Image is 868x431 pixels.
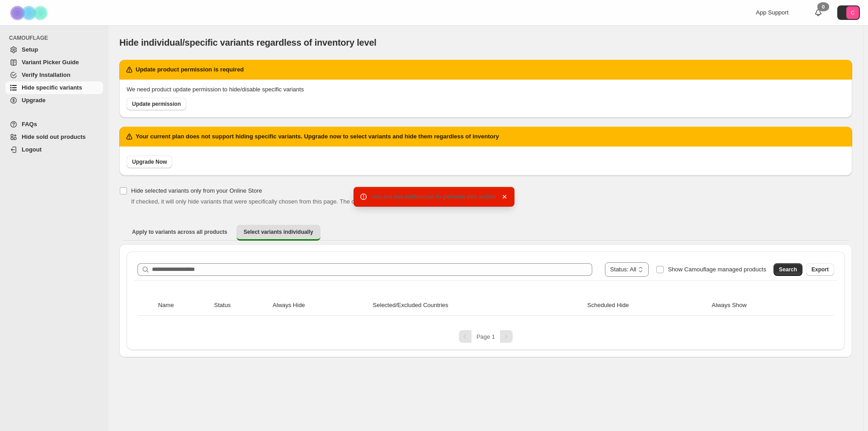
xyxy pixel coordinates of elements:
a: Update permission [127,98,186,110]
span: Upgrade [22,97,46,104]
nav: Pagination [134,330,838,343]
button: Avatar with initials C [837,5,860,20]
span: FAQs [22,121,37,128]
span: We need product update permission to hide/disable specific variants [127,86,304,93]
th: Always Hide [270,295,370,316]
span: If checked, it will only hide variants that were specifically chosen from this page. The other va... [131,198,432,205]
div: 0 [817,2,829,11]
span: Update permission [132,100,181,108]
button: Search [774,263,802,276]
th: Status [212,295,270,316]
span: Verify Installation [22,71,71,78]
span: You are not authorized to perform this action [371,193,496,200]
text: C [851,10,854,15]
h2: Your current plan does not support hiding specific variants. Upgrade now to select variants and h... [136,132,499,141]
span: Page 1 [476,333,495,340]
span: Hide sold out products [22,133,86,140]
a: 0 [814,8,823,17]
a: Logout [5,143,103,156]
img: Camouflage [7,0,52,25]
th: Always Show [709,295,816,316]
span: Variant Picker Guide [22,59,79,66]
span: Setup [22,46,38,53]
a: Upgrade Now [127,156,172,168]
a: Verify Installation [5,69,103,81]
span: Avatar with initials C [846,6,859,19]
h2: Update product permission is required [136,65,244,74]
span: CAMOUFLAGE [9,34,104,42]
span: Show Camouflage managed products [668,266,766,273]
span: Upgrade Now [132,158,167,166]
a: Upgrade [5,94,103,107]
span: Hide specific variants [22,84,82,91]
th: Selected/Excluded Countries [370,295,585,316]
div: Select variants individually [119,244,852,357]
th: Scheduled Hide [585,295,709,316]
a: Setup [5,43,103,56]
span: App Support [756,9,788,16]
span: Export [811,266,829,273]
a: FAQs [5,118,103,131]
span: Apply to variants across all products [132,228,227,236]
button: Export [806,263,834,276]
span: Logout [22,146,42,153]
a: Hide sold out products [5,131,103,143]
a: Hide specific variants [5,81,103,94]
span: Hide selected variants only from your Online Store [131,187,262,194]
th: Name [156,295,212,316]
button: Select variants individually [236,225,321,241]
a: Variant Picker Guide [5,56,103,69]
span: Select variants individually [244,228,313,236]
span: Hide individual/specific variants regardless of inventory level [119,38,377,47]
span: Search [779,266,797,273]
button: Apply to variants across all products [125,225,235,239]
